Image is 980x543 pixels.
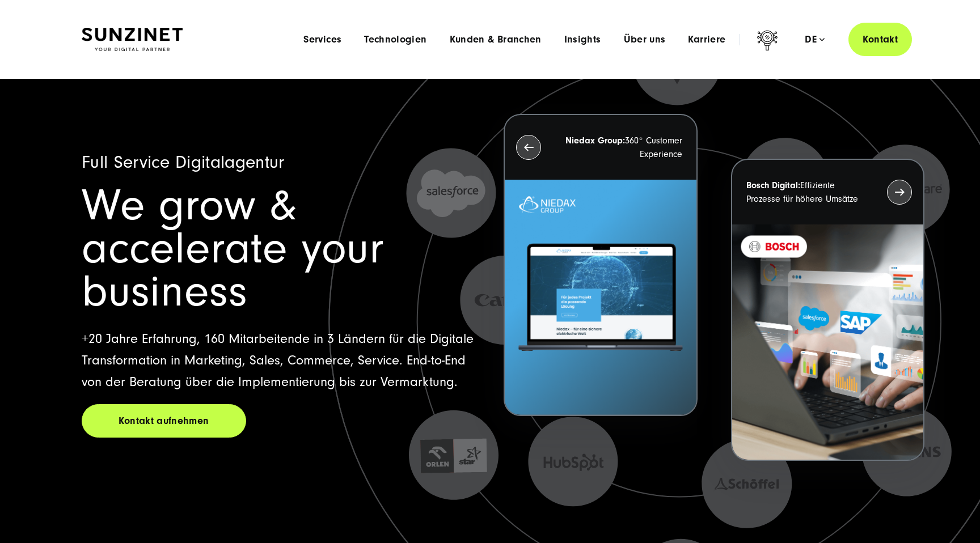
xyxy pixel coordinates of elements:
a: Technologien [364,34,426,45]
a: Services [303,34,341,45]
a: Kunden & Branchen [450,34,542,45]
img: BOSCH - Kundeprojekt - Digital Transformation Agentur SUNZINET [732,224,923,460]
img: Letztes Projekt von Niedax. Ein Laptop auf dem die Niedax Website geöffnet ist, auf blauem Hinter... [505,180,696,415]
p: 360° Customer Experience [561,134,682,161]
strong: Niedax Group: [565,135,625,146]
h1: We grow & accelerate your business [82,184,476,313]
span: Full Service Digitalagentur [82,152,285,172]
strong: Bosch Digital: [746,180,800,190]
div: de [805,34,825,45]
button: Bosch Digital:Effiziente Prozesse für höhere Umsätze BOSCH - Kundeprojekt - Digital Transformatio... [731,159,924,461]
button: Niedax Group:360° Customer Experience Letztes Projekt von Niedax. Ein Laptop auf dem die Niedax W... [504,114,697,416]
p: Effiziente Prozesse für höhere Umsätze [746,179,867,206]
img: SUNZINET Full Service Digital Agentur [82,28,183,52]
a: Kontakt aufnehmen [82,404,246,438]
a: Insights [564,34,601,45]
p: +20 Jahre Erfahrung, 160 Mitarbeitende in 3 Ländern für die Digitale Transformation in Marketing,... [82,328,476,393]
a: Karriere [688,34,725,45]
a: Kontakt [848,23,912,56]
a: Über uns [624,34,666,45]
